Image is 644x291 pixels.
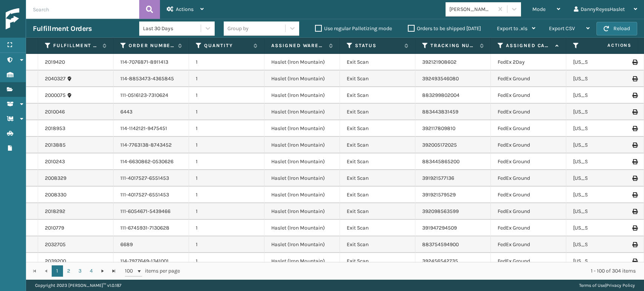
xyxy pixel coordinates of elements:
[422,142,457,148] a: 392005172025
[114,104,189,120] td: 6443
[86,265,97,277] a: 4
[45,92,66,99] a: 2000075
[491,120,566,137] td: FedEx Ground
[491,187,566,203] td: FedEx Ground
[114,187,189,203] td: 111-4017527-6551453
[491,170,566,187] td: FedEx Ground
[340,137,415,153] td: Exit Scan
[111,268,117,274] span: Go to the last page
[422,225,457,231] a: 391947294509
[632,159,637,164] i: Print Label
[264,87,340,104] td: Haslet (Iron Mountain)
[53,42,99,49] label: Fulfillment Order Id
[45,257,66,265] a: 2039200
[189,253,264,270] td: 1
[264,54,340,70] td: Haslet (Iron Mountain)
[189,153,264,170] td: 1
[422,241,459,248] a: 883754594900
[422,75,459,82] a: 392493546080
[114,120,189,137] td: 114-1142121-9475451
[355,42,401,49] label: Status
[579,283,605,288] a: Terms of Use
[264,104,340,120] td: Haslet (Iron Mountain)
[566,87,642,104] td: [US_STATE]
[264,137,340,153] td: Haslet (Iron Mountain)
[176,6,194,12] span: Actions
[422,158,460,165] a: 883445865200
[422,109,458,115] a: 883443831459
[566,236,642,253] td: [US_STATE]
[189,203,264,220] td: 1
[45,158,65,165] a: 2010243
[45,125,65,132] a: 2018953
[422,125,455,132] a: 392117809810
[632,259,637,264] i: Print Label
[45,58,65,66] a: 2019420
[45,191,66,199] a: 2008330
[491,104,566,120] td: FedEx Ground
[189,70,264,87] td: 1
[340,104,415,120] td: Exit Scan
[584,39,636,52] span: Actions
[114,87,189,104] td: 111-0516123-7310624
[114,70,189,87] td: 114-8853473-4365845
[33,24,92,33] h3: Fulfillment Orders
[632,76,637,81] i: Print Label
[422,191,456,198] a: 391921579529
[264,153,340,170] td: Haslet (Iron Mountain)
[422,59,456,65] a: 392121908602
[632,192,637,198] i: Print Label
[97,265,108,277] a: Go to the next page
[45,175,66,182] a: 2008329
[566,137,642,153] td: [US_STATE]
[422,92,460,98] a: 883299802004
[264,253,340,270] td: Haslet (Iron Mountain)
[189,54,264,70] td: 1
[114,137,189,153] td: 114-7763138-8743452
[264,203,340,220] td: Haslet (Iron Mountain)
[74,265,86,277] a: 3
[632,225,637,231] i: Print Label
[340,170,415,187] td: Exit Scan
[114,236,189,253] td: 6689
[125,267,136,275] span: 100
[35,280,121,291] p: Copyright 2023 [PERSON_NAME]™ v 1.0.187
[566,104,642,120] td: [US_STATE]
[45,224,64,232] a: 2010779
[189,220,264,236] td: 1
[108,265,120,277] a: Go to the last page
[264,220,340,236] td: Haslet (Iron Mountain)
[632,176,637,181] i: Print Label
[125,265,180,277] span: items per page
[189,137,264,153] td: 1
[632,242,637,247] i: Print Label
[566,170,642,187] td: [US_STATE]
[422,175,454,181] a: 391921577136
[632,126,637,131] i: Print Label
[606,283,635,288] a: Privacy Policy
[566,153,642,170] td: [US_STATE]
[497,25,527,32] span: Export to .xls
[45,241,66,248] a: 2032705
[189,87,264,104] td: 1
[491,153,566,170] td: FedEx Ground
[340,87,415,104] td: Exit Scan
[340,153,415,170] td: Exit Scan
[532,6,546,12] span: Mode
[6,8,74,30] img: logo
[189,120,264,137] td: 1
[340,253,415,270] td: Exit Scan
[227,25,249,32] div: Group by
[189,236,264,253] td: 1
[566,70,642,87] td: [US_STATE]
[340,70,415,87] td: Exit Scan
[189,170,264,187] td: 1
[408,25,481,32] label: Orders to be shipped [DATE]
[491,70,566,87] td: FedEx Ground
[566,54,642,70] td: [US_STATE]
[114,170,189,187] td: 111-4017527-6551453
[632,142,637,148] i: Print Label
[449,5,494,13] div: [PERSON_NAME] Brands
[114,54,189,70] td: 114-7076871-8911413
[271,42,325,49] label: Assigned Warehouse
